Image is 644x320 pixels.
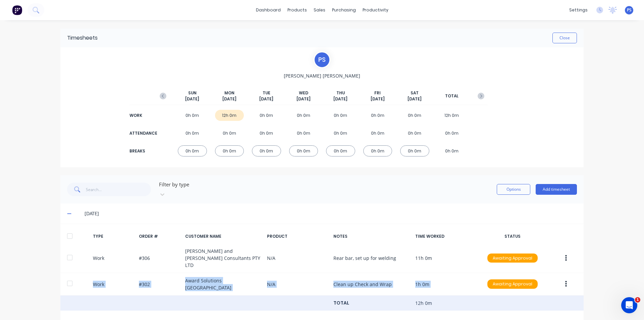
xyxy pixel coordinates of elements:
div: 0h 0m [178,110,207,121]
div: 0h 0m [178,128,207,139]
span: [DATE] [185,96,199,102]
span: WED [299,90,308,96]
div: 0h 0m [400,145,429,156]
div: 0h 0m [289,128,318,139]
div: 0h 0m [400,110,429,121]
div: BREAKS [129,148,156,154]
div: 0h 0m [289,110,318,121]
div: 12h 0m [437,110,467,121]
div: sales [310,5,329,15]
div: 0h 0m [363,110,392,121]
span: [DATE] [297,96,311,102]
a: dashboard [253,5,284,15]
div: 0h 0m [326,128,355,139]
div: 0h 0m [363,128,392,139]
span: FRI [374,90,381,96]
div: 0h 0m [437,128,467,139]
div: 0h 0m [289,145,318,156]
img: Factory [12,5,22,15]
div: 0h 0m [400,128,429,139]
div: 0h 0m [178,145,207,156]
div: [DATE] [85,210,577,217]
div: ORDER # [139,233,180,239]
div: TYPE [93,233,134,239]
div: Timesheets [67,34,98,42]
div: 0h 0m [363,145,392,156]
div: STATUS [482,233,543,239]
div: 0h 0m [252,145,281,156]
button: Add timesheet [536,184,577,195]
div: WORK [129,112,156,119]
div: 12h 0m [215,110,244,121]
div: 0h 0m [437,145,467,156]
div: 0h 0m [252,128,281,139]
span: [DATE] [333,96,347,102]
div: 0h 0m [252,110,281,121]
span: THU [336,90,345,96]
span: [PERSON_NAME] [PERSON_NAME] [284,72,360,79]
span: TOTAL [445,93,459,99]
div: 0h 0m [215,145,244,156]
span: TUE [263,90,270,96]
span: [DATE] [222,96,236,102]
input: Search... [86,183,151,196]
div: productivity [359,5,392,15]
div: CUSTOMER NAME [185,233,262,239]
span: 1 [635,297,640,303]
div: 0h 0m [326,110,355,121]
div: NOTES [333,233,410,239]
div: 0h 0m [326,145,355,156]
span: SAT [411,90,419,96]
iframe: Intercom live chat [621,297,637,313]
div: P S [314,51,330,68]
div: TIME WORKED [415,233,476,239]
div: ATTENDANCE [129,130,156,136]
div: products [284,5,310,15]
div: Awaiting Approval [487,254,538,263]
div: settings [566,5,591,15]
div: Awaiting Approval [487,279,538,289]
button: Close [552,33,577,43]
div: purchasing [329,5,359,15]
span: PS [627,7,632,13]
div: 0h 0m [215,128,244,139]
span: [DATE] [371,96,385,102]
span: [DATE] [259,96,273,102]
span: MON [224,90,234,96]
button: Options [497,184,530,195]
span: [DATE] [408,96,422,102]
div: PRODUCT [267,233,328,239]
span: SUN [188,90,197,96]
